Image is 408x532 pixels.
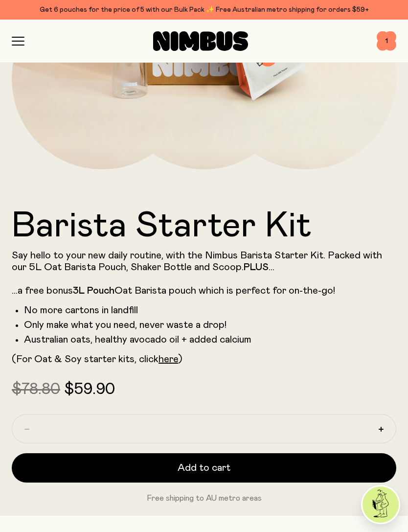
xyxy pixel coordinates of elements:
li: No more cartons in landfill [24,304,396,316]
li: Australian oats, healthy avocado oil + added calcium [24,334,396,346]
span: $78.80 [12,382,60,397]
img: agent [363,486,399,523]
strong: Pouch [87,286,114,296]
strong: PLUS [244,262,269,272]
span: $59.90 [64,382,115,397]
a: here [159,354,178,364]
h1: Barista Starter Kit [12,208,396,244]
strong: 3L [73,286,85,296]
p: Say hello to your new daily routine, with the Nimbus Barista Starter Kit. Packed with our 5L Oat ... [12,250,396,297]
p: Free shipping to AU metro areas [12,492,396,504]
button: 1 [377,31,396,51]
span: Add to cart [178,461,230,475]
button: Add to cart [12,453,396,483]
p: (For Oat & Soy starter kits, click ) [12,353,396,365]
li: Only make what you need, never waste a drop! [24,319,396,331]
div: Get 6 pouches for the price of 5 with our Bulk Pack ✨ Free Australian metro shipping for orders $59+ [12,4,396,16]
